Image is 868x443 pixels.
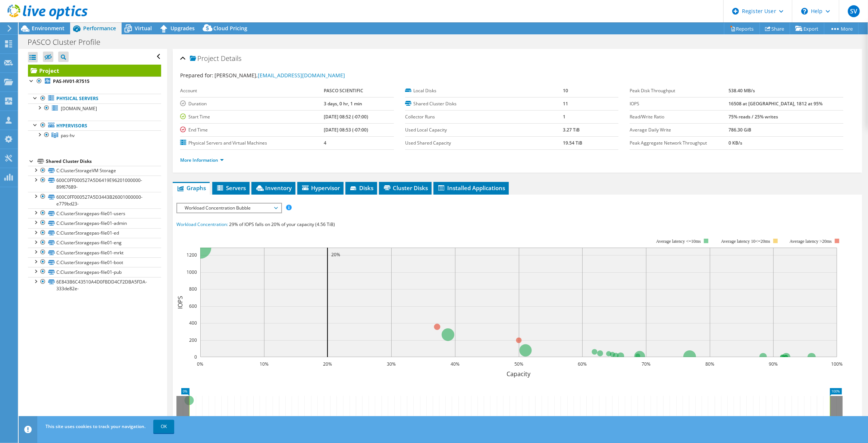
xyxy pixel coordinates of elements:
text: 90% [769,361,778,367]
b: 19.54 TiB [563,140,583,146]
div: Shared Cluster Disks [46,157,161,166]
a: 6E843B6C43510A4D0FBDD4CF2DBA5FDA-333de82e- [28,277,161,294]
a: pas-hv [28,130,161,140]
span: Hypervisor [301,184,340,192]
span: Cluster Disks [383,184,428,192]
span: SV [848,5,860,17]
b: [DATE] 08:53 (-07:00) [324,127,368,133]
text: 30% [387,361,396,367]
tspan: Average latency <=10ms [657,239,701,244]
label: Account [180,87,323,95]
span: Installed Applications [437,184,505,192]
text: 800 [189,286,197,292]
span: Cloud Pricing [213,25,247,32]
a: 600C0FF000527A5D3443B26001000000-e779bd23- [28,192,161,208]
span: Environment [32,25,65,32]
b: [DATE] 08:52 (-07:00) [324,114,368,120]
span: [PERSON_NAME], [214,72,345,79]
a: [EMAIL_ADDRESS][DOMAIN_NAME] [258,72,345,79]
a: More [824,23,859,34]
text: 0% [197,361,204,367]
span: Performance [83,25,116,32]
a: C:ClusterStoragepas-file01-pub [28,267,161,277]
label: Prepared for: [180,72,213,79]
text: 600 [189,303,197,309]
label: Physical Servers and Virtual Machines [180,139,323,147]
text: 50% [514,361,523,367]
text: 20% [323,361,332,367]
span: pas-hv [61,132,75,139]
text: IOPS [176,296,184,309]
span: Workload Concentration Bubble [181,204,277,213]
label: Average Daily Write [630,126,728,134]
svg: \n [801,8,808,15]
b: 0 KB/s [728,140,742,146]
a: C:ClusterStoragepas-file01-eng [28,238,161,248]
label: Used Shared Capacity [405,139,563,147]
a: C:ClusterStoragepas-file01-ed [28,228,161,238]
span: [DOMAIN_NAME] [61,105,97,112]
b: 1 [563,114,566,120]
text: 80% [705,361,714,367]
span: This site uses cookies to track your navigation. [46,423,145,430]
b: 75% reads / 25% writes [728,114,778,120]
a: More Information [180,157,224,163]
a: C:ClusterStorageVM Storage [28,166,161,176]
text: 0 [194,354,197,360]
span: Disks [349,184,373,192]
text: 200 [189,337,197,343]
h1: PASCO Cluster Profile [24,38,112,46]
label: Peak Aggregate Network Throughput [630,139,728,147]
span: Graphs [176,184,206,192]
b: 538.40 MB/s [728,87,755,94]
span: Upgrades [170,25,195,32]
a: C:ClusterStoragepas-file01-boot [28,257,161,267]
a: OK [153,420,174,433]
text: Average latency >20ms [790,239,832,244]
text: 400 [189,320,197,326]
b: 10 [563,87,568,94]
span: Inventory [255,184,292,192]
text: 70% [642,361,651,367]
label: Used Local Capacity [405,126,563,134]
b: 786.30 GiB [728,127,751,133]
span: Project [190,55,219,62]
a: Reports [724,23,760,34]
a: PAS-HV01-R7515 [28,77,161,86]
text: 1200 [187,252,197,258]
b: 11 [563,100,568,107]
b: PAS-HV01-R7515 [53,78,90,84]
b: 4 [324,140,326,146]
text: 20% [331,251,340,258]
a: Share [759,23,790,34]
a: Project [28,65,161,77]
a: C:ClusterStoragepas-file01-users [28,208,161,218]
span: Virtual [135,25,152,32]
label: Shared Cluster Disks [405,100,563,108]
tspan: Average latency 10<=20ms [721,239,771,244]
label: Duration [180,100,323,108]
span: Workload Concentration: [176,221,228,227]
a: 600C0FF000527A5D6419E96201000000-89f67689- [28,176,161,192]
span: Details [221,54,241,63]
a: Physical Servers [28,94,161,103]
span: Servers [216,184,246,192]
span: 29% of IOPS falls on 20% of your capacity (4.56 TiB) [229,221,335,227]
label: Local Disks [405,87,563,95]
text: 40% [451,361,460,367]
b: 16508 at [GEOGRAPHIC_DATA], 1812 at 95% [728,100,822,107]
a: Export [790,23,824,34]
label: Start Time [180,113,323,121]
text: 100% [831,361,843,367]
label: Peak Disk Throughput [630,87,728,95]
a: Hypervisors [28,121,161,130]
b: PASCO SCIENTIFIC [324,87,363,94]
text: Capacity [507,370,531,378]
b: 3 days, 0 hr, 1 min [324,100,362,107]
label: Read/Write Ratio [630,113,728,121]
text: 60% [578,361,587,367]
label: End Time [180,126,323,134]
text: 10% [260,361,269,367]
label: IOPS [630,100,728,108]
a: [DOMAIN_NAME] [28,103,161,113]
